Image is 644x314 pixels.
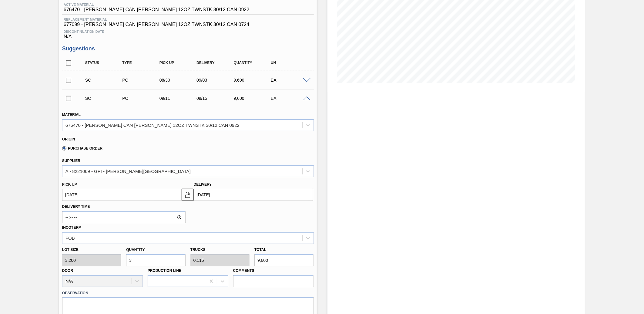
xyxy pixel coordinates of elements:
[148,268,181,273] label: Production Line
[84,61,126,65] div: Status
[126,248,145,252] label: Quantity
[64,22,312,27] span: 677099 - [PERSON_NAME] CAN [PERSON_NAME] 12OZ TWNSTK 30/12 CAN 0724
[121,61,163,65] div: Type
[65,169,191,174] div: A - 8221069 - GPI - [PERSON_NAME][GEOGRAPHIC_DATA]
[62,146,102,150] label: Purchase Order
[121,78,163,83] div: Purchase order
[254,248,266,252] label: Total
[158,61,200,65] div: Pick up
[232,78,274,83] div: 9,600
[194,182,212,187] label: Delivery
[269,78,311,83] div: EA
[84,96,126,101] div: Suggestion Created
[62,289,314,298] label: Observation
[158,78,200,83] div: 08/30/2025
[62,27,314,39] div: N/A
[158,96,200,101] div: 09/11/2025
[84,78,126,83] div: Suggestion Created
[64,3,249,6] span: Active Material
[195,96,237,101] div: 09/15/2025
[62,202,186,211] label: Delivery Time
[62,113,81,117] label: Material
[65,123,240,128] div: 676470 - [PERSON_NAME] CAN [PERSON_NAME] 12OZ TWNSTK 30/12 CAN 0922
[232,96,274,101] div: 9,600
[62,245,121,254] label: Lot size
[62,46,314,52] h3: Suggestions
[269,96,311,101] div: EA
[62,225,82,230] label: Incoterm
[232,61,274,65] div: Quantity
[62,189,182,201] input: mm/dd/yyyy
[121,96,163,101] div: Purchase order
[62,137,75,141] label: Origin
[65,235,75,241] div: FOB
[269,61,311,65] div: UN
[184,191,191,198] img: locked
[64,7,249,12] span: 676470 - [PERSON_NAME] CAN [PERSON_NAME] 12OZ TWNSTK 30/12 CAN 0922
[194,189,313,201] input: mm/dd/yyyy
[62,268,73,273] label: Door
[64,30,312,33] span: Discontinuation Date
[190,248,206,252] label: Trucks
[195,78,237,83] div: 09/03/2025
[62,159,80,163] label: Supplier
[64,18,312,21] span: Replacement Material
[62,182,77,187] label: Pick up
[195,61,237,65] div: Delivery
[233,266,314,275] label: Comments
[182,189,194,201] button: locked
